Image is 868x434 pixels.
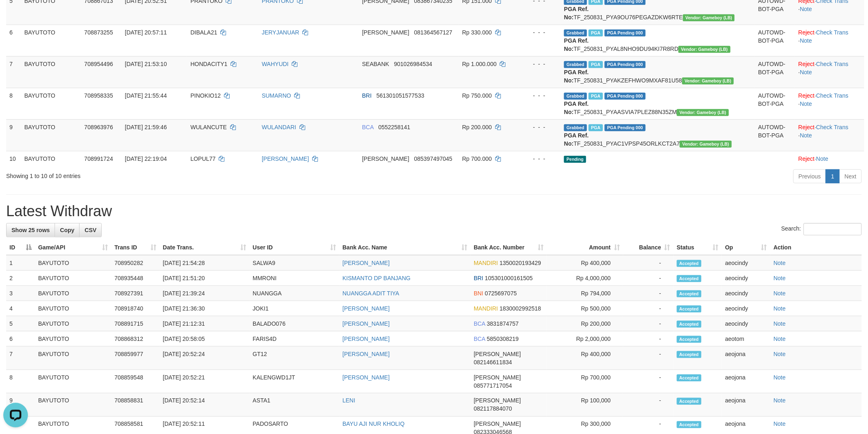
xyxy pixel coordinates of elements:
td: 6 [6,25,21,56]
a: 1 [826,169,840,183]
a: Reject [798,124,815,130]
a: JERYJANUAR [262,29,299,36]
td: 7 [6,56,21,88]
div: - - - [522,28,557,37]
td: Rp 100,000 [547,393,623,417]
td: NUANGGA [249,286,339,301]
b: PGA Ref. No: [564,69,589,84]
td: ASTA1 [249,393,339,417]
b: PGA Ref. No: [564,6,589,21]
span: [PERSON_NAME] [474,351,521,357]
a: Note [774,351,786,357]
span: Accepted [677,260,701,267]
span: Copy 0725697075 to clipboard [485,290,517,297]
td: Rp 4,000,000 [547,271,623,286]
span: Copy 082117884070 to clipboard [474,406,512,412]
td: [DATE] 21:51:20 [160,271,249,286]
td: 9 [6,393,35,417]
td: aeotom [722,331,770,347]
span: Accepted [677,421,701,428]
td: Rp 400,000 [547,347,623,370]
td: BAYUTOTO [35,286,111,301]
a: [PERSON_NAME] [343,374,390,381]
td: [DATE] 20:52:21 [160,370,249,393]
span: PGA Pending [605,124,646,131]
span: Accepted [677,275,701,282]
span: Copy 082146611834 to clipboard [474,359,512,365]
td: Rp 2,000,000 [547,331,623,347]
span: PINOKIO12 [190,92,221,99]
span: LOPUL77 [190,155,215,162]
td: KALENGWD1JT [249,370,339,393]
a: [PERSON_NAME] [343,305,390,312]
a: Note [774,374,786,381]
div: - - - [522,123,557,131]
td: - [623,316,674,331]
th: Action [770,240,862,255]
span: [PERSON_NAME] [362,155,409,162]
th: Amount: activate to sort column ascending [547,240,623,255]
div: - - - [522,155,557,163]
span: Copy 901026984534 to clipboard [394,61,432,67]
span: PGA Pending [605,30,646,37]
td: SALWA9 [249,255,339,271]
td: - [623,347,674,370]
td: 2 [6,271,35,286]
span: Accepted [677,321,701,328]
td: aeojona [722,370,770,393]
span: Accepted [677,336,701,343]
td: aeocindy [722,255,770,271]
td: 3 [6,286,35,301]
td: · · [795,88,864,119]
a: Reject [798,61,815,67]
span: Vendor URL: https://dashboard.q2checkout.com/secure [678,46,730,53]
a: WAHYUDI [262,61,289,67]
td: [DATE] 21:12:31 [160,316,249,331]
td: [DATE] 21:39:24 [160,286,249,301]
td: TF_250831_PYAKZEFHWO9MXAF81U58 [561,56,755,88]
td: 708927391 [111,286,160,301]
td: 708858831 [111,393,160,417]
td: BAYUTOTO [21,88,81,119]
a: KISMANTO DP BANJANG [343,275,411,281]
td: Rp 500,000 [547,301,623,316]
td: aeocindy [722,271,770,286]
td: AUTOWD-BOT-PGA [755,56,795,88]
span: [PERSON_NAME] [474,421,521,427]
a: Note [774,305,786,312]
span: Marked by aeocindy [589,93,603,100]
td: [DATE] 21:54:28 [160,255,249,271]
span: MANDIRI [474,305,498,312]
td: [DATE] 20:52:24 [160,347,249,370]
a: NUANGGA ADIT TIYA [343,290,399,297]
th: Bank Acc. Number: activate to sort column ascending [471,240,547,255]
a: Note [800,69,812,75]
td: - [623,255,674,271]
td: 6 [6,331,35,347]
b: PGA Ref. No: [564,132,589,147]
span: Rp 330.000 [462,29,492,36]
td: AUTOWD-BOT-PGA [755,88,795,119]
span: CSV [85,227,96,233]
span: [DATE] 21:55:44 [125,92,167,99]
a: Previous [793,169,826,183]
span: BRI [362,92,372,99]
span: [DATE] 21:59:46 [125,124,167,130]
a: Copy [55,223,80,237]
span: [DATE] 20:57:11 [125,29,167,36]
span: 708873255 [84,29,113,36]
td: - [623,331,674,347]
span: Vendor URL: https://dashboard.q2checkout.com/secure [680,141,731,148]
span: 708954496 [84,61,113,67]
td: Rp 794,000 [547,286,623,301]
a: [PERSON_NAME] [343,336,390,342]
td: 8 [6,88,21,119]
a: Note [774,275,786,281]
a: Note [774,397,786,404]
td: 5 [6,316,35,331]
th: ID: activate to sort column descending [6,240,35,255]
td: 708950282 [111,255,160,271]
td: aeojona [722,347,770,370]
span: Copy 1830002992518 to clipboard [500,305,541,312]
td: AUTOWD-BOT-PGA [755,119,795,151]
